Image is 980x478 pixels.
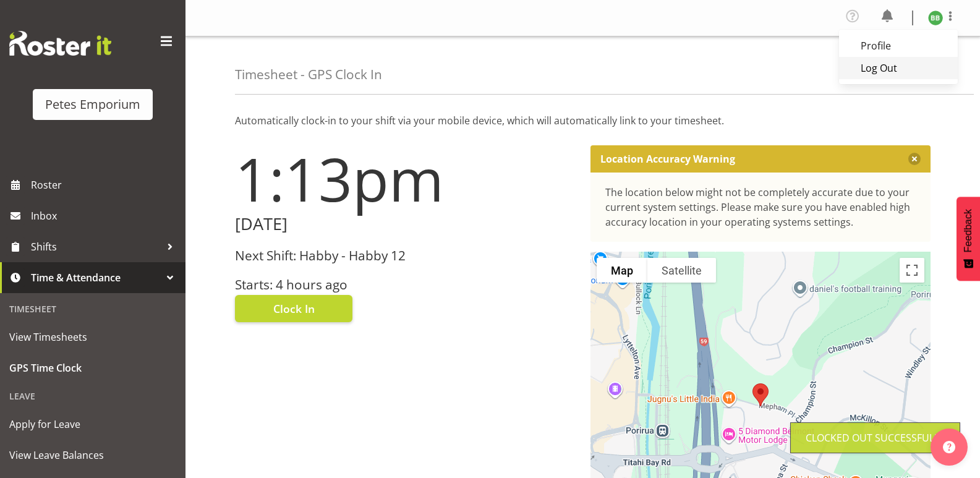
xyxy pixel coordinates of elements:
span: View Leave Balances [9,446,176,464]
span: View Timesheets [9,328,176,346]
button: Feedback - Show survey [957,197,980,281]
span: Inbox [31,207,179,225]
a: Apply for Leave [3,409,182,440]
div: Petes Emporium [45,95,140,114]
h2: [DATE] [235,215,576,234]
img: Rosterit website logo [9,31,111,56]
span: Shifts [31,237,161,256]
a: View Timesheets [3,322,182,352]
span: Time & Attendance [31,268,161,287]
span: GPS Time Clock [9,359,176,377]
span: Feedback [963,209,974,252]
p: Automatically clock-in to your shift via your mobile device, which will automatically link to you... [235,113,931,128]
button: Show satellite imagery [647,258,716,283]
p: Location Accuracy Warning [600,153,735,165]
h4: Timesheet - GPS Clock In [235,67,382,82]
div: Clocked out Successfully [806,430,945,445]
span: Roster [31,176,179,194]
button: Clock In [235,295,352,322]
span: Clock In [273,301,315,317]
span: Apply for Leave [9,415,176,433]
button: Show street map [597,258,647,283]
a: Profile [839,35,958,57]
h3: Starts: 4 hours ago [235,278,576,292]
a: Log Out [839,57,958,79]
h3: Next Shift: Habby - Habby 12 [235,249,576,263]
button: Toggle fullscreen view [900,258,924,283]
a: View Leave Balances [3,440,182,471]
a: GPS Time Clock [3,352,182,383]
button: Close message [908,153,921,165]
img: help-xxl-2.png [943,441,955,453]
img: beena-bist9974.jpg [928,11,943,25]
h1: 1:13pm [235,145,576,212]
div: Leave [3,383,182,409]
div: Timesheet [3,296,182,322]
div: The location below might not be completely accurate due to your current system settings. Please m... [605,185,916,229]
